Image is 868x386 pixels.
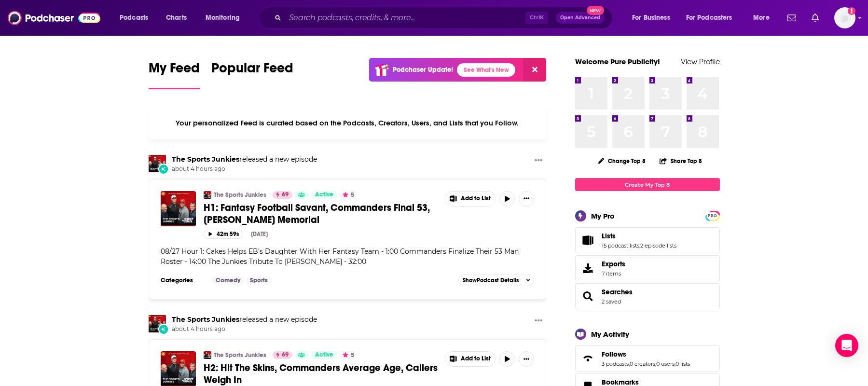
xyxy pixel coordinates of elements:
button: Show More Button [519,191,534,207]
a: Popular Feed [211,60,293,89]
span: 08/27 Hour 1: Cakes Helps EB’s Daughter With Her Fantasy Team - 1:00 Commanders Finalize Their 53... [161,247,519,266]
a: 69 [273,191,292,199]
span: 69 [282,350,289,360]
button: open menu [199,10,252,26]
svg: Add a profile image [848,7,855,15]
button: open menu [625,10,682,26]
span: For Business [632,11,670,25]
a: Searches [602,288,633,296]
a: Podchaser - Follow, Share and Rate Podcasts [8,9,100,27]
span: Add to List [461,355,491,362]
button: Show More Button [445,192,496,206]
a: The Sports Junkies [172,155,239,164]
button: 42m 59s [204,230,243,239]
span: Exports [602,260,625,268]
span: Charts [166,11,187,25]
span: Add to List [461,195,491,202]
span: Follows [602,350,626,358]
a: H1: Fantasy Football Savant, Commanders Final 53, [PERSON_NAME] Memorial [204,202,438,226]
h3: released a new episode [172,315,317,324]
button: Change Top 8 [592,155,652,167]
span: Searches [575,283,720,309]
span: Show Podcast Details [463,277,519,284]
img: The Sports Junkies [204,351,211,359]
a: The Sports Junkies [214,191,266,199]
a: Searches [579,289,598,303]
span: Follows [575,345,720,372]
button: open menu [113,10,161,26]
a: Show notifications dropdown [784,10,800,26]
div: My Pro [591,211,615,221]
a: 69 [273,351,292,359]
a: Lists [579,234,598,247]
a: Welcome Pure Publicity! [575,57,660,66]
a: See What's New [457,63,515,77]
span: , [639,242,640,249]
span: Lists [602,232,616,240]
img: The Sports Junkies [204,191,211,199]
span: Active [315,190,333,200]
a: Active [311,351,337,359]
span: , [655,360,656,367]
span: about 4 hours ago [172,165,317,173]
a: Follows [602,350,690,358]
span: Active [315,350,333,360]
a: 2 saved [602,298,621,305]
span: , [629,360,630,367]
input: Search podcasts, credits, & more... [285,10,525,26]
a: H1: Fantasy Football Savant, Commanders Final 53, Rick Snider Memorial [161,191,196,226]
a: Active [311,191,337,199]
a: The Sports Junkies [214,351,266,359]
div: My Activity [591,330,629,339]
button: ShowPodcast Details [458,275,535,286]
span: Lists [575,227,720,253]
div: Search podcasts, credits, & more... [268,7,622,29]
a: The Sports Junkies [172,315,239,324]
span: My Feed [149,60,200,82]
span: PRO [707,212,718,220]
img: The Sports Junkies [149,155,166,172]
a: 0 lists [675,360,690,367]
button: Open AdvancedNew [556,12,605,24]
a: Show notifications dropdown [808,10,823,26]
a: Create My Top 8 [575,178,720,191]
span: 7 items [602,270,625,277]
span: about 4 hours ago [172,325,317,333]
span: Popular Feed [211,60,293,82]
a: 15 podcast lists [602,242,639,249]
a: Lists [602,232,676,240]
span: New [587,6,604,15]
button: Share Top 8 [659,152,703,170]
a: Sports [246,276,272,284]
a: My Feed [149,60,200,89]
a: PRO [707,212,718,219]
img: User Profile [834,7,855,28]
h3: released a new episode [172,155,317,164]
div: Open Intercom Messenger [835,334,858,357]
span: H1: Fantasy Football Savant, Commanders Final 53, [PERSON_NAME] Memorial [204,202,430,226]
button: 5 [340,191,357,199]
a: Exports [575,255,720,281]
a: Follows [579,352,598,365]
button: open menu [680,10,746,26]
span: For Podcasters [686,11,732,25]
button: 5 [340,351,357,359]
h3: Categories [161,276,204,284]
span: Open Advanced [560,15,600,20]
a: H2: Hit The Skins, Commanders Average Age, Callers Weigh In [204,362,438,386]
span: , [675,360,675,367]
a: View Profile [681,57,720,66]
button: Show More Button [519,351,534,367]
button: open menu [746,10,782,26]
span: More [753,11,770,25]
p: Podchaser Update! [393,66,453,74]
button: Show profile menu [834,7,855,28]
span: 69 [282,190,289,200]
div: New Episode [158,324,169,334]
span: Logged in as BenLaurro [834,7,855,28]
